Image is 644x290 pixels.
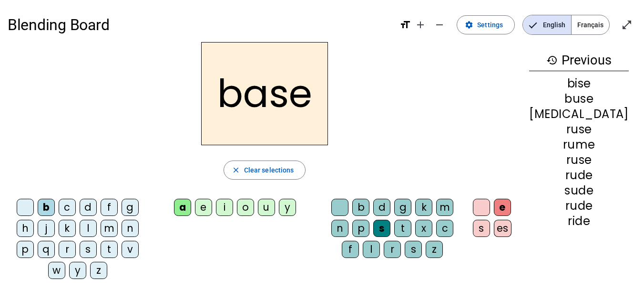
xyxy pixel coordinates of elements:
div: g [394,199,411,216]
div: rume [529,139,629,150]
span: Settings [477,19,503,31]
div: s [405,241,422,258]
div: z [90,262,107,279]
div: r [59,241,76,258]
div: ruse [529,124,629,135]
mat-icon: history [546,54,558,66]
div: m [436,199,453,216]
div: ruse [529,154,629,166]
div: s [80,241,97,258]
mat-icon: close [232,166,240,174]
mat-icon: format_size [399,19,411,31]
div: [MEDICAL_DATA] [529,108,629,120]
div: g [122,199,139,216]
div: u [258,199,275,216]
div: p [352,220,369,237]
div: p [17,241,34,258]
div: k [59,220,76,237]
div: ride [529,215,629,227]
div: n [331,220,348,237]
span: Clear selections [244,164,294,176]
div: y [69,262,86,279]
div: f [342,241,359,258]
div: b [352,199,369,216]
div: d [80,199,97,216]
div: e [195,199,212,216]
div: v [122,241,139,258]
div: x [415,220,432,237]
h1: Blending Board [8,10,392,40]
div: buse [529,93,629,105]
div: i [216,199,233,216]
div: b [38,199,55,216]
div: q [38,241,55,258]
div: k [415,199,432,216]
div: d [373,199,390,216]
h2: base [201,42,328,145]
div: rude [529,200,629,212]
div: sude [529,185,629,196]
div: n [122,220,139,237]
div: m [101,220,118,237]
div: h [17,220,34,237]
mat-icon: settings [465,21,473,29]
div: s [473,220,490,237]
div: o [237,199,254,216]
div: z [426,241,443,258]
button: Decrease font size [430,15,449,34]
div: bise [529,78,629,89]
div: c [436,220,453,237]
div: s [373,220,390,237]
button: Increase font size [411,15,430,34]
div: f [101,199,118,216]
mat-icon: open_in_full [621,19,633,31]
div: y [279,199,296,216]
div: l [80,220,97,237]
div: w [48,262,65,279]
mat-icon: add [415,19,426,31]
div: c [59,199,76,216]
div: l [363,241,380,258]
div: r [384,241,401,258]
div: j [38,220,55,237]
div: es [494,220,511,237]
button: Settings [457,15,515,34]
h3: Previous [529,50,629,71]
mat-button-toggle-group: Language selection [522,15,610,35]
span: Français [572,15,609,34]
mat-icon: remove [434,19,445,31]
div: t [101,241,118,258]
button: Enter full screen [617,15,636,34]
div: a [174,199,191,216]
button: Clear selections [224,161,306,180]
div: t [394,220,411,237]
div: e [494,199,511,216]
span: English [523,15,571,34]
div: rude [529,170,629,181]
